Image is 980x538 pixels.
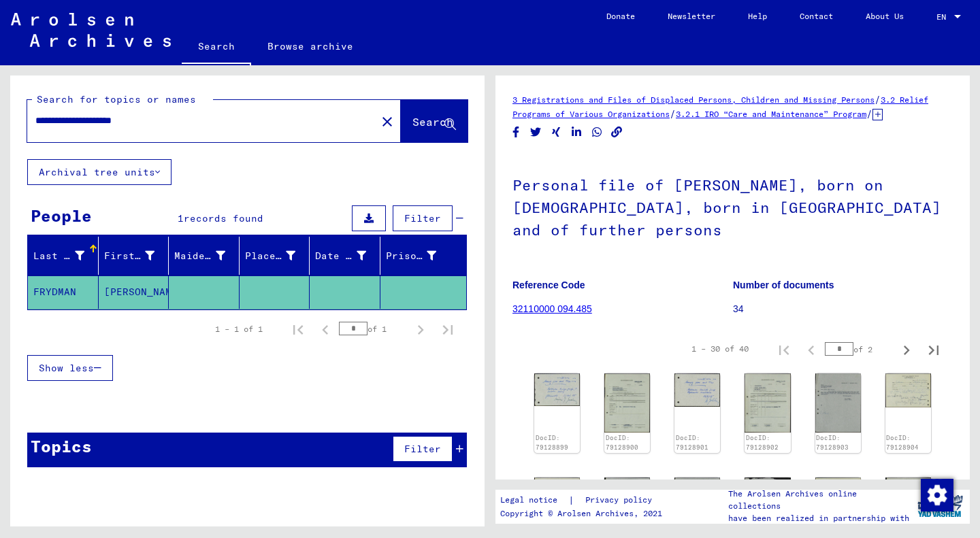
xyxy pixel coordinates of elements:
span: EN [936,12,951,22]
mat-header-cell: Date of Birth [310,237,380,275]
button: Filter [393,436,453,462]
a: DocID: 79128899 [536,434,568,451]
div: Date of Birth [315,245,383,267]
div: 1 – 1 of 1 [215,323,263,335]
div: First Name [104,245,172,267]
div: Place of Birth [245,249,296,263]
img: 001.jpg [604,477,650,537]
mat-header-cell: Place of Birth [240,237,310,275]
button: Last page [920,335,947,363]
div: Prisoner # [386,245,454,267]
img: 001.jpg [674,477,720,536]
b: Number of documents [733,280,834,290]
p: 34 [733,302,953,316]
button: First page [284,316,312,343]
span: Filter [404,212,441,224]
button: Next page [893,335,920,363]
mat-header-cell: Last Name [28,237,99,275]
button: Share on Facebook [509,124,523,141]
h1: Personal file of [PERSON_NAME], born on [DEMOGRAPHIC_DATA], born in [GEOGRAPHIC_DATA] and of furt... [512,154,953,258]
div: of 1 [339,322,407,335]
mat-header-cell: Maiden Name [169,237,240,275]
button: Search [401,100,468,142]
button: Share on WhatsApp [590,124,604,141]
div: 1 – 30 of 40 [691,343,749,355]
a: DocID: 79128901 [676,434,708,451]
mat-cell: [PERSON_NAME] [99,275,169,309]
button: Share on Xing [549,124,563,141]
b: Reference Code [512,280,585,290]
button: Filter [393,205,453,231]
div: Maiden Name [174,249,225,263]
a: 32110000 094.485 [512,303,592,314]
p: The Arolsen Archives online collections [728,488,911,512]
mat-label: Search for topics or names [37,93,196,105]
span: Filter [404,443,441,455]
span: records found [184,212,263,224]
img: Change consent [921,479,953,511]
button: Show less [27,355,113,381]
span: / [670,107,676,120]
div: Place of Birth [245,245,313,267]
img: 001.jpg [745,373,790,433]
img: 001.jpg [885,373,931,407]
div: Topics [31,434,92,458]
span: 1 [178,212,184,224]
span: Show less [39,362,94,374]
button: Previous page [798,335,825,363]
a: Privacy policy [574,493,668,507]
div: People [31,203,92,228]
mat-icon: close [379,114,395,130]
button: Previous page [312,316,339,343]
span: / [875,93,881,105]
a: DocID: 79128903 [816,434,849,451]
mat-header-cell: Prisoner # [380,237,467,275]
img: 001.jpg [604,373,650,433]
button: First page [770,335,798,363]
a: 3 Registrations and Files of Displaced Persons, Children and Missing Persons [512,95,875,105]
button: Copy link [610,124,624,141]
div: of 2 [825,343,893,356]
div: Last Name [33,245,101,267]
div: | [500,493,668,507]
div: Last Name [33,249,84,263]
span: / [866,107,872,120]
mat-cell: FRYDMAN [28,275,99,309]
a: DocID: 79128902 [746,434,779,451]
img: 001.jpg [674,373,720,407]
p: have been realized in partnership with [728,512,911,524]
a: DocID: 79128904 [886,434,919,451]
button: Share on LinkedIn [570,124,584,141]
span: Search [412,115,453,129]
button: Share on Twitter [529,124,543,141]
img: 001.jpg [534,373,580,406]
a: 3.2.1 IRO “Care and Maintenance” Program [676,109,866,119]
button: Clear [374,107,401,135]
img: 001.jpg [815,477,861,509]
div: First Name [104,249,155,263]
a: DocID: 79128900 [606,434,638,451]
div: Maiden Name [174,245,242,267]
button: Archival tree units [27,159,171,185]
img: yv_logo.png [915,489,966,523]
div: Date of Birth [315,249,366,263]
button: Next page [407,316,434,343]
a: Search [182,30,251,65]
mat-header-cell: First Name [99,237,169,275]
p: Copyright © Arolsen Archives, 2021 [500,507,668,520]
div: Prisoner # [386,249,437,263]
a: Legal notice [500,493,568,507]
div: Change consent [920,478,953,511]
img: 001.jpg [815,373,861,432]
a: Browse archive [251,30,370,63]
img: 002.jpg [534,477,580,511]
img: Arolsen_neg.svg [11,13,171,47]
button: Last page [434,316,461,343]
